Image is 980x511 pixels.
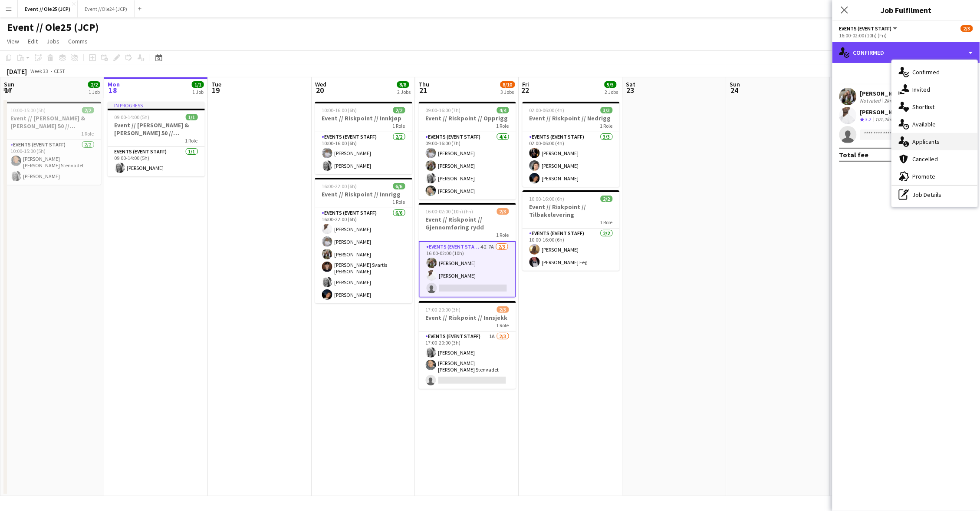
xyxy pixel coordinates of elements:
span: 5/5 [605,81,617,88]
span: 6/6 [393,183,405,189]
span: 2/2 [601,196,613,202]
div: Confirmed [832,42,980,63]
a: View [3,36,23,47]
span: 1 Role [497,123,509,129]
div: [PERSON_NAME] [860,90,906,97]
span: 2/2 [82,107,94,113]
span: 3.2 [865,116,872,123]
div: Invited [892,81,978,98]
app-card-role: Events (Event Staff)1A2/317:00-20:00 (3h)[PERSON_NAME][PERSON_NAME] [PERSON_NAME] Stenvadet [419,332,516,389]
span: 19 [210,85,221,95]
span: 8/8 [397,81,409,88]
app-card-role: Events (Event Staff)4I7A2/316:00-02:00 (10h)[PERSON_NAME][PERSON_NAME] [419,241,516,298]
span: 1 Role [497,232,509,238]
app-job-card: In progress09:00-14:00 (5h)1/1Event // [PERSON_NAME] & [PERSON_NAME] 50 // Tilbakelevering1 RoleE... [108,102,205,176]
span: Comms [68,37,88,45]
div: 16:00-22:00 (6h)6/6Event // Riskpoint // Innrigg1 RoleEvents (Event Staff)6/616:00-22:00 (6h)[PER... [315,178,412,303]
a: Comms [65,36,91,47]
div: Confirmed [892,63,978,81]
span: 1 Role [185,137,198,144]
span: 1 Role [393,199,405,205]
span: 1 Role [393,123,405,129]
span: Sat [626,80,636,88]
span: 4/4 [497,107,509,113]
div: Not rated [860,97,883,104]
div: Promote [892,168,978,185]
div: [PERSON_NAME] [860,108,906,116]
span: 09:00-16:00 (7h) [426,107,461,113]
h3: Event // Riskpoint // Innrigg [315,190,412,198]
span: Sun [730,80,740,88]
app-card-role: Events (Event Staff)1/109:00-14:00 (5h)[PERSON_NAME] [108,147,205,176]
div: Shortlist [892,98,978,116]
span: 1 Role [82,130,94,137]
span: Wed [315,80,326,88]
h3: Event // Riskpoint // Opprigg [419,114,516,122]
h1: Event // Ole25 (JCP) [7,21,99,34]
h3: Event // Riskpoint // Innkjøp [315,114,412,122]
span: 17 [3,85,14,95]
app-job-card: 09:00-16:00 (7h)4/4Event // Riskpoint // Opprigg1 RoleEvents (Event Staff)4/409:00-16:00 (7h)[PER... [419,102,516,199]
button: Event //Ole24 (JCP) [78,0,135,17]
app-job-card: 17:00-20:00 (3h)2/3Event // Riskpoint // Innsjekk1 RoleEvents (Event Staff)1A2/317:00-20:00 (3h)[... [419,301,516,389]
span: 16:00-22:00 (6h) [322,183,357,189]
div: 2km [883,97,896,104]
h3: Event // Riskpoint // Tilbakelevering [523,203,620,219]
span: Thu [419,80,430,88]
span: Events (Event Staff) [839,25,892,32]
span: Jobs [46,37,59,45]
h3: Event // Riskpoint // Gjennomføring rydd [419,216,516,231]
span: 24 [729,85,740,95]
span: 8/10 [500,81,515,88]
app-card-role: Events (Event Staff)4/409:00-16:00 (7h)[PERSON_NAME][PERSON_NAME][PERSON_NAME][PERSON_NAME] [419,132,516,199]
app-job-card: 02:00-06:00 (4h)3/3Event // Riskpoint // Nedrigg1 RoleEvents (Event Staff)3/302:00-06:00 (4h)[PER... [523,102,620,187]
span: 1 Role [600,123,613,129]
span: Week 33 [29,68,50,74]
span: View [7,37,19,45]
h3: Event // [PERSON_NAME] & [PERSON_NAME] 50 // Nedrigg + tilbakelevering [4,114,101,130]
div: 1 Job [192,89,204,95]
div: CEST [54,68,65,74]
div: Total fee [839,150,869,159]
app-card-role: Events (Event Staff)2/210:00-16:00 (6h)[PERSON_NAME][PERSON_NAME] Eeg [523,229,620,271]
div: Job Details [892,186,978,203]
app-job-card: 16:00-02:00 (10h) (Fri)2/3Event // Riskpoint // Gjennomføring rydd1 RoleEvents (Event Staff)4I7A2... [419,203,516,298]
div: 1 Job [89,89,100,95]
span: 1 Role [497,322,509,328]
a: Edit [24,36,41,47]
app-card-role: Events (Event Staff)2/210:00-15:00 (5h)[PERSON_NAME] [PERSON_NAME] Stenvadet[PERSON_NAME] [4,140,101,185]
span: Fri [523,80,529,88]
div: 101.2km [874,116,896,123]
app-job-card: 10:00-16:00 (6h)2/2Event // Riskpoint // Tilbakelevering1 RoleEvents (Event Staff)2/210:00-16:00 ... [523,190,620,271]
app-card-role: Events (Event Staff)3/302:00-06:00 (4h)[PERSON_NAME][PERSON_NAME][PERSON_NAME] [523,132,620,187]
h3: Event // Riskpoint // Innsjekk [419,314,516,322]
span: 1 Role [600,219,613,226]
app-card-role: Events (Event Staff)2/210:00-16:00 (6h)[PERSON_NAME][PERSON_NAME] [315,132,412,174]
span: 22 [521,85,529,95]
app-job-card: 10:00-15:00 (5h)2/2Event // [PERSON_NAME] & [PERSON_NAME] 50 // Nedrigg + tilbakelevering1 RoleEv... [4,102,101,185]
div: In progress [108,102,205,109]
button: Event // Ole25 (JCP) [18,0,78,17]
h3: Job Fulfilment [832,4,980,16]
h3: Event // Riskpoint // Nedrigg [523,114,620,122]
span: 2/2 [393,107,405,113]
h3: Event // [PERSON_NAME] & [PERSON_NAME] 50 // Tilbakelevering [108,121,205,137]
span: 2/2 [88,81,100,88]
a: Jobs [43,36,63,47]
div: 2 Jobs [605,89,618,95]
span: 20 [314,85,326,95]
div: [DATE] [7,67,27,76]
div: 2 Jobs [398,89,411,95]
app-job-card: 10:00-16:00 (6h)2/2Event // Riskpoint // Innkjøp1 RoleEvents (Event Staff)2/210:00-16:00 (6h)[PER... [315,102,412,174]
span: 10:00-15:00 (5h) [11,107,46,113]
span: 21 [418,85,430,95]
span: Tue [211,80,221,88]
